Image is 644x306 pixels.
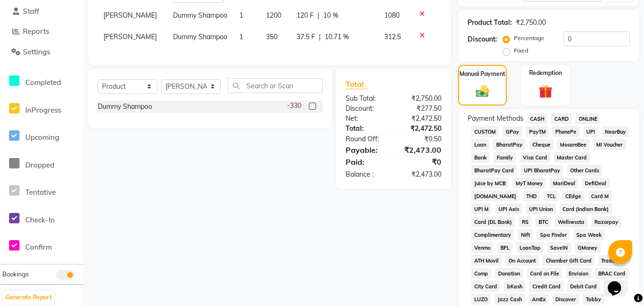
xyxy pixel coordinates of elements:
[604,268,634,296] iframe: chat widget
[25,243,52,252] span: Confirm
[325,32,349,42] span: 10.71 %
[338,169,393,179] div: Balance :
[23,47,50,56] span: Settings
[573,229,605,240] span: Spa Week
[393,134,448,144] div: ₹0.50
[529,139,553,150] span: Cheque
[534,83,557,100] img: _gift.svg
[468,18,512,28] div: Product Total:
[338,144,393,156] div: Payable:
[471,178,509,189] span: Juice by MCB
[495,203,522,214] span: UPI Axis
[346,79,368,89] span: Total
[527,268,562,279] span: Card on File
[529,281,563,292] span: Credit Card
[103,32,157,41] span: [PERSON_NAME]
[319,32,321,42] span: |
[516,242,543,253] span: LoanTap
[514,46,528,55] label: Fixed
[550,178,578,189] span: MariDeal
[529,69,562,77] label: Redemption
[338,114,393,124] div: Net:
[2,26,81,37] a: Reports
[384,11,399,20] span: 1080
[471,216,515,227] span: Card (DL Bank)
[25,160,54,169] span: Dropped
[471,139,490,150] span: Loan
[2,6,81,17] a: Staff
[338,104,393,114] div: Discount:
[575,113,600,124] span: ONLINE
[595,268,629,279] span: BRAC Card
[393,114,448,124] div: ₹2,472.50
[173,32,227,41] span: Dummy Shampoo
[535,216,551,227] span: BTC
[552,294,579,305] span: Discover
[25,78,61,87] span: Completed
[393,156,448,168] div: ₹0
[552,126,580,137] span: PhonePe
[527,113,548,124] span: CASH
[518,229,533,240] span: Nift
[468,34,497,44] div: Discount:
[266,11,281,20] span: 1200
[103,11,157,20] span: [PERSON_NAME]
[494,294,525,305] span: Jazz Cash
[471,268,491,279] span: Comp
[471,229,514,240] span: Complimentary
[3,291,54,304] button: Generate Report
[526,126,549,137] span: PayTM
[393,144,448,156] div: ₹2,473.00
[239,11,243,20] span: 1
[323,11,338,21] span: 10 %
[602,126,629,137] span: NearBuy
[588,190,612,201] span: Card M
[239,32,243,41] span: 1
[317,11,319,21] span: |
[514,34,544,42] label: Percentage
[567,165,602,176] span: Other Cards
[566,268,592,279] span: Envision
[583,126,598,137] span: UPI
[384,32,401,41] span: 312.5
[471,242,494,253] span: Venmo
[471,203,492,214] span: UPI M
[575,242,601,253] span: GMoney
[497,242,512,253] span: BFL
[393,104,448,114] div: ₹277.50
[471,255,502,266] span: ATH Movil
[505,255,539,266] span: On Account
[2,47,81,58] a: Settings
[582,178,610,189] span: DefiDeal
[537,229,570,240] span: Spa Finder
[598,255,618,266] span: Trade
[393,169,448,179] div: ₹2,473.00
[287,101,301,111] span: -330
[543,190,559,201] span: TCL
[25,106,61,115] span: InProgress
[25,215,55,224] span: Check-In
[471,165,517,176] span: BharatPay Card
[542,255,594,266] span: Chamber Gift Card
[393,124,448,134] div: ₹2,472.50
[23,27,49,36] span: Reports
[338,134,393,144] div: Round Off:
[567,281,600,292] span: Debit Card
[471,294,491,305] span: LUZO
[557,139,590,150] span: MosamBee
[502,126,522,137] span: GPay
[493,139,525,150] span: BharatPay
[468,114,523,124] span: Payment Methods
[519,216,532,227] span: RS
[471,152,490,163] span: Bank
[25,133,59,142] span: Upcoming
[23,7,39,16] span: Staff
[173,11,227,20] span: Dummy Shampoo
[516,18,546,28] div: ₹2,750.00
[472,84,493,99] img: _cash.svg
[529,294,549,305] span: AmEx
[2,270,29,278] span: Bookings
[296,32,315,42] span: 37.5 F
[338,156,393,168] div: Paid:
[554,152,590,163] span: Master Card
